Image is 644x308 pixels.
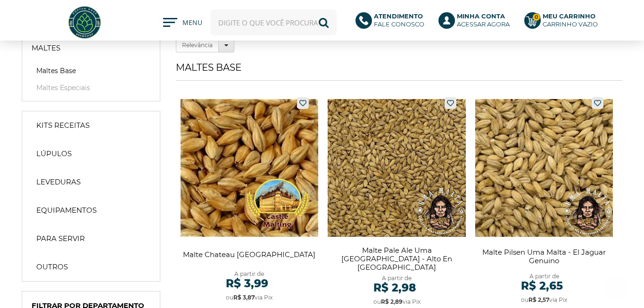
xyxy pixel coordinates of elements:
[36,262,68,272] strong: Outros
[355,12,429,33] a: AtendimentoFale conosco
[36,121,90,130] strong: Kits Receitas
[32,43,60,53] strong: Maltes
[374,12,423,20] b: Atendimento
[32,66,150,75] a: Maltes Base
[457,12,510,28] p: Acessar agora
[27,258,155,276] a: Outros
[210,9,337,35] input: Digite o que você procura
[457,12,505,20] b: Minha Conta
[163,18,201,27] button: MENU
[67,5,102,40] img: Hopfen Haus BrewShop
[543,12,595,20] b: Meu Carrinho
[176,38,219,52] label: Relevância
[311,9,337,35] button: Buscar
[22,39,160,58] a: Maltes
[27,144,155,163] a: Lúpulos
[36,149,72,158] strong: Lúpulos
[27,116,155,135] a: Kits Receitas
[36,177,81,187] strong: Leveduras
[32,83,150,92] a: Maltes Especiais
[27,201,155,220] a: Equipamentos
[176,62,622,81] h1: Maltes Base
[36,234,85,243] strong: Para Servir
[543,20,598,28] div: Carrinho Vazio
[36,206,97,215] strong: Equipamentos
[27,229,155,248] a: Para Servir
[438,12,515,33] a: Minha ContaAcessar agora
[182,18,201,32] span: MENU
[532,13,540,21] strong: 0
[27,173,155,191] a: Leveduras
[374,12,424,28] p: Fale conosco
